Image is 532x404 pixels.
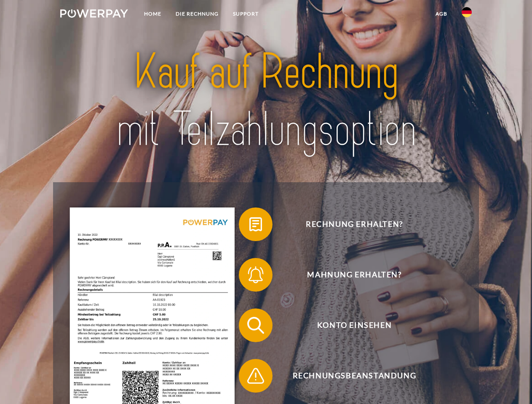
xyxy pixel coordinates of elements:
button: Mahnung erhalten? [239,258,458,292]
span: Konto einsehen [251,308,457,342]
img: qb_bell.svg [245,264,266,285]
a: Home [137,6,168,21]
button: Konto einsehen [239,308,458,342]
span: Rechnung erhalten? [251,207,457,241]
a: SUPPORT [226,6,266,21]
span: Rechnungsbeanstandung [251,359,457,393]
button: Rechnung erhalten? [239,207,458,241]
button: Rechnungsbeanstandung [239,359,458,393]
a: agb [428,6,454,21]
span: Mahnung erhalten? [251,258,457,292]
img: qb_search.svg [245,315,266,336]
img: de [462,7,472,17]
img: qb_warning.svg [245,365,266,386]
a: DIE RECHNUNG [168,6,226,21]
img: qb_bill.svg [245,214,266,235]
img: title-powerpay_de.svg [80,40,452,161]
img: logo-powerpay-white.svg [60,9,128,18]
